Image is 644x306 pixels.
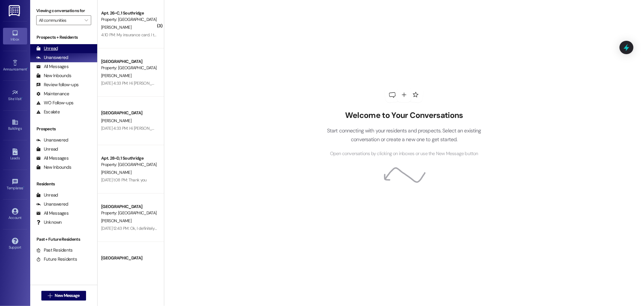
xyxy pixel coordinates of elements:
button: New Message [41,291,86,301]
span: [PERSON_NAME] [101,170,131,175]
div: [GEOGRAPHIC_DATA] [101,203,157,210]
div: Prospects [30,126,97,132]
div: [DATE] 1:08 PM: Thank you [101,177,147,183]
div: Property: [GEOGRAPHIC_DATA] [101,65,157,71]
label: Viewing conversations for [36,6,91,15]
div: Past + Future Residents [30,236,97,243]
div: Unanswered [36,137,68,143]
div: Review follow-ups [36,82,78,88]
h2: Welcome to Your Conversations [318,111,490,120]
span: • [22,96,23,100]
span: [PERSON_NAME] [101,73,131,78]
div: Unread [36,146,58,152]
a: Templates • [3,177,27,193]
div: Escalate [36,109,60,115]
span: [PERSON_NAME] [101,118,131,123]
div: Residents [30,181,97,187]
a: Support [3,236,27,252]
div: [GEOGRAPHIC_DATA] [101,58,157,65]
span: • [27,66,28,70]
div: WO Follow-ups [36,100,73,106]
div: Maintenance [36,91,69,97]
input: All communities [39,15,82,25]
span: [PERSON_NAME] [101,24,131,30]
div: Past Residents [36,247,73,253]
span: Open conversations by clicking on inboxes or use the New Message button [330,150,478,158]
div: [GEOGRAPHIC_DATA] [101,110,157,116]
div: Unread [36,192,58,198]
div: Property: [GEOGRAPHIC_DATA] [101,16,157,23]
span: • [23,185,24,189]
div: New Inbounds [36,164,71,171]
div: New Inbounds [36,73,71,79]
a: Inbox [3,28,27,44]
div: All Messages [36,155,69,161]
a: Buildings [3,117,27,133]
div: Unanswered [36,54,68,61]
div: Apt. 28~D, 1 Southridge [101,155,157,161]
div: [GEOGRAPHIC_DATA] [101,255,157,261]
a: Leads [3,147,27,163]
div: [DATE] 12:43 PM: Ok, I definitely vacuumed the stairs thoroughly but that's ok [101,226,233,231]
div: Future Residents [36,256,77,262]
div: Property: [GEOGRAPHIC_DATA] [101,210,157,216]
a: Site Visit • [3,87,27,104]
i:  [48,293,52,298]
div: Apt. 26~C, 1 Southridge [101,10,157,16]
div: Prospects + Residents [30,34,97,41]
div: Unread [36,45,58,52]
div: Unknown [36,219,62,226]
span: [PERSON_NAME] [101,218,131,223]
div: 4:10 PM: My insurance card. I tried getting mailed twice. That's okay. I just my mail would stop ... [101,32,373,37]
div: Property: [GEOGRAPHIC_DATA] [101,161,157,168]
img: ResiDesk Logo [9,5,21,16]
a: Account [3,206,27,223]
div: All Messages [36,210,69,216]
div: All Messages [36,63,69,70]
div: Unanswered [36,201,68,207]
span: New Message [55,292,79,299]
i:  [85,18,88,23]
p: Start connecting with your residents and prospects. Select an existing conversation or create a n... [318,126,490,144]
span: [PERSON_NAME] [101,263,131,269]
